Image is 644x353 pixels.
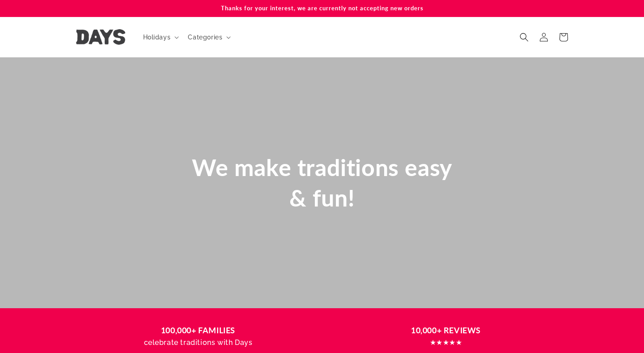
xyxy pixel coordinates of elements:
p: celebrate traditions with Days [83,336,314,349]
summary: Categories [182,28,234,47]
summary: Search [514,27,534,47]
span: Holidays [143,33,171,41]
h3: 100,000+ FAMILIES [83,324,314,336]
summary: Holidays [138,28,183,47]
span: We make traditions easy & fun! [192,153,452,211]
h3: 10,000+ REVIEWS [330,324,561,336]
img: Days United [76,29,125,45]
span: Categories [188,33,222,41]
p: ★★★★★ [330,336,561,349]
